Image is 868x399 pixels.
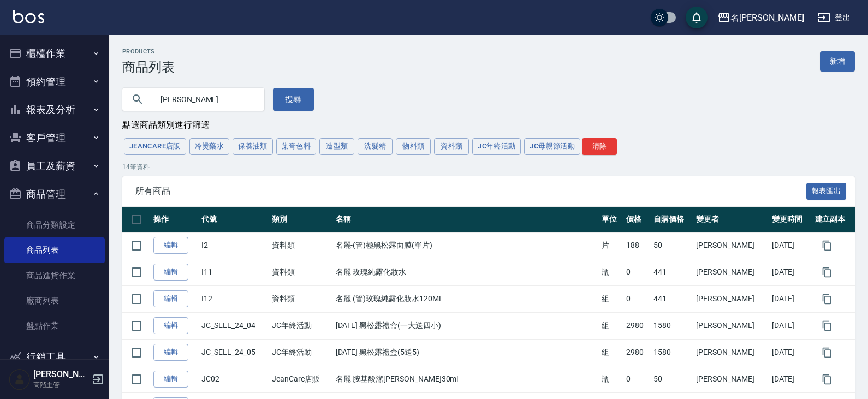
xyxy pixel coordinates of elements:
button: JC年終活動 [472,138,521,155]
td: [PERSON_NAME] [693,366,769,392]
div: 名[PERSON_NAME] [730,11,804,25]
td: 組 [599,285,623,312]
td: [PERSON_NAME] [693,339,769,366]
button: 預約管理 [4,68,105,96]
td: 0 [623,259,651,285]
td: 名麗-(管)極黑松露面膜(單片) [333,232,599,259]
th: 單位 [599,207,623,233]
td: 資料類 [269,285,332,312]
th: 名稱 [333,207,599,233]
button: 染膏色料 [276,138,317,155]
h5: [PERSON_NAME] [33,369,89,380]
a: 報表匯出 [806,186,847,196]
td: [PERSON_NAME] [693,232,769,259]
td: I12 [199,285,269,312]
input: 搜尋關鍵字 [153,85,255,114]
span: 所有商品 [135,186,806,196]
td: [DATE] [769,339,812,366]
a: 商品分類設定 [4,212,105,237]
td: JC年終活動 [269,312,332,339]
td: 2980 [623,312,651,339]
button: 搜尋 [273,88,314,111]
button: 員工及薪資 [4,152,105,180]
button: 清除 [582,138,617,155]
td: 資料類 [269,232,332,259]
td: 441 [651,259,693,285]
td: 2980 [623,339,651,366]
a: 盤點作業 [4,313,105,338]
td: [DATE] [769,232,812,259]
a: 編輯 [153,344,188,361]
td: 組 [599,312,623,339]
button: 報表匯出 [806,183,847,200]
button: 商品管理 [4,180,105,209]
th: 變更時間 [769,207,812,233]
img: Logo [13,10,44,23]
td: 50 [651,232,693,259]
td: 名麗-(管)玫瑰純露化妝水120ML [333,285,599,312]
td: 瓶 [599,259,623,285]
td: 0 [623,285,651,312]
td: JC02 [199,366,269,392]
th: 建立副本 [812,207,855,233]
td: [DATE] 黑松露禮盒(一大送四小) [333,312,599,339]
th: 變更者 [693,207,769,233]
td: [DATE] [769,366,812,392]
a: 編輯 [153,264,188,281]
button: 物料類 [396,138,431,155]
button: 洗髮精 [358,138,393,155]
button: 名[PERSON_NAME] [713,7,808,29]
th: 自購價格 [651,207,693,233]
td: [PERSON_NAME] [693,312,769,339]
td: 50 [651,366,693,392]
td: [DATE] [769,259,812,285]
td: 0 [623,366,651,392]
td: [PERSON_NAME] [693,285,769,312]
th: 價格 [623,207,651,233]
a: 編輯 [153,237,188,254]
p: 高階主管 [33,380,89,390]
td: 1580 [651,312,693,339]
td: [PERSON_NAME] [693,259,769,285]
td: 441 [651,285,693,312]
td: I11 [199,259,269,285]
td: 名麗-胺基酸潔[PERSON_NAME]30ml [333,366,599,392]
a: 編輯 [153,371,188,388]
th: 類別 [269,207,332,233]
td: 片 [599,232,623,259]
button: 造型類 [319,138,354,155]
div: 點選商品類別進行篩選 [122,120,855,131]
button: 登出 [813,8,855,28]
button: 客戶管理 [4,124,105,152]
button: save [686,7,708,28]
a: 廠商列表 [4,288,105,313]
button: 報表及分析 [4,96,105,124]
button: 資料類 [434,138,469,155]
td: [DATE] 黑松露禮盒(5送5) [333,339,599,366]
button: JC母親節活動 [524,138,580,155]
h2: Products [122,48,175,55]
td: 瓶 [599,366,623,392]
button: 冷燙藥水 [189,138,230,155]
td: 188 [623,232,651,259]
td: [DATE] [769,285,812,312]
a: 新增 [820,51,855,72]
td: JC年終活動 [269,339,332,366]
h3: 商品列表 [122,59,175,75]
td: 名麗-玫瑰純露化妝水 [333,259,599,285]
td: [DATE] [769,312,812,339]
button: JeanCare店販 [124,138,186,155]
th: 代號 [199,207,269,233]
td: JC_SELL_24_04 [199,312,269,339]
p: 14 筆資料 [122,162,855,172]
td: I2 [199,232,269,259]
button: 櫃檯作業 [4,39,105,68]
td: 組 [599,339,623,366]
button: 保養油類 [233,138,273,155]
a: 編輯 [153,317,188,334]
a: 編輯 [153,290,188,307]
td: 1580 [651,339,693,366]
td: 資料類 [269,259,332,285]
a: 商品進貨作業 [4,263,105,288]
img: Person [9,368,31,390]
